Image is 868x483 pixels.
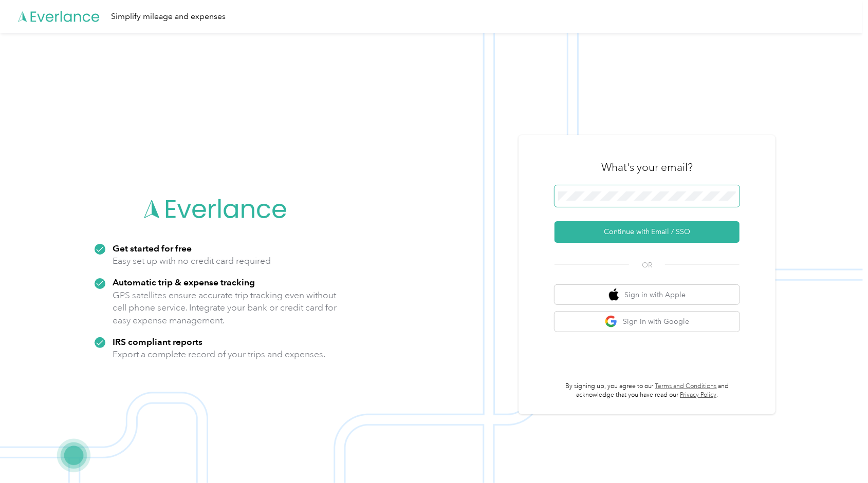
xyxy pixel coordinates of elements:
img: google logo [605,315,618,328]
img: apple logo [609,288,619,301]
p: GPS satellites ensure accurate trip tracking even without cell phone service. Integrate your bank... [113,289,337,327]
button: google logoSign in with Google [555,312,740,332]
a: Terms and Conditions [655,382,717,390]
span: OR [629,260,665,271]
strong: Get started for free [113,243,192,254]
strong: IRS compliant reports [113,336,202,347]
a: Privacy Policy [680,391,716,399]
button: apple logoSign in with Apple [555,285,740,305]
p: Easy set up with no credit card required [113,255,271,267]
div: Simplify mileage and expenses [111,10,226,23]
p: By signing up, you agree to our and acknowledge that you have read our . [555,382,740,400]
button: Continue with Email / SSO [555,221,740,243]
h3: What's your email? [601,160,693,175]
strong: Automatic trip & expense tracking [113,277,255,287]
p: Export a complete record of your trips and expenses. [113,348,325,361]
